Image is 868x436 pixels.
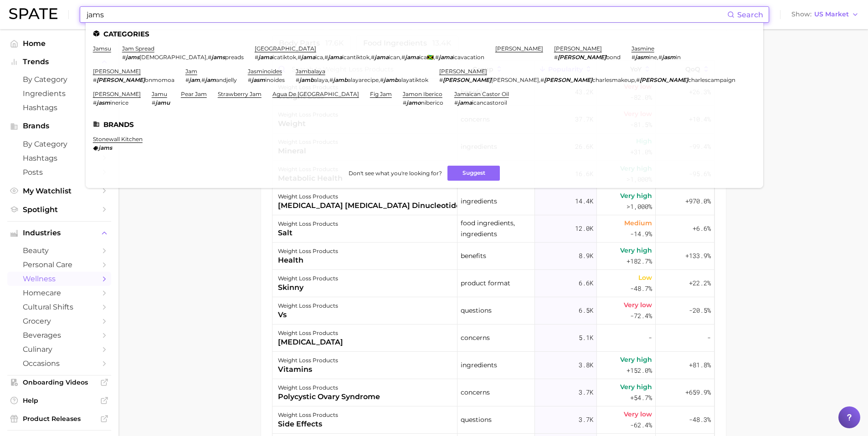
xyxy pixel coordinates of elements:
span: +54.7% [630,392,652,403]
em: jams [126,54,139,61]
a: beverages [7,328,111,342]
div: weight loss products [278,328,343,339]
span: 3.7k [579,414,593,425]
span: # [324,54,328,61]
a: jamaican castor oil [454,91,509,97]
span: concerns [461,387,490,398]
a: Product Releases [7,412,111,426]
a: jasminoides [248,68,282,75]
span: +182.7% [627,256,652,267]
span: Very low [624,299,652,310]
span: >1,000% [627,202,652,211]
span: Show [791,12,812,17]
span: # [380,76,384,83]
span: # [371,54,375,61]
span: homecare [23,289,96,297]
span: 6.5k [579,305,593,316]
em: [PERSON_NAME] [640,76,688,83]
span: culinary [23,345,96,354]
div: nicotinamide adenine dinucleotide (nad) [272,188,457,215]
li: Categories [93,30,756,38]
a: cultural shifts [7,300,111,314]
div: , , [439,76,735,83]
span: # [185,76,189,83]
button: Brands [7,119,111,133]
div: weight loss products [278,273,338,284]
div: weight loss products [278,382,380,393]
a: jasmine [632,45,654,52]
a: occasions [7,356,111,370]
span: # [201,76,205,83]
button: weight loss productsvsquestions6.5kVery low-72.4%-20.5% [272,297,714,324]
div: weight loss products [278,410,338,421]
em: jama [439,54,453,61]
a: Spotlight [7,203,111,217]
span: # [298,54,301,61]
em: jasm [662,54,676,61]
em: jama [328,54,342,61]
span: icancastoroil [472,99,507,106]
span: by Category [23,75,96,84]
span: # [401,54,405,61]
span: Very high [620,381,652,392]
span: 3.7k [579,387,593,398]
button: weight loss productsside effectsquestions3.7kVery low-62.4%-48.3% [272,406,714,434]
span: # [632,54,635,61]
em: [PERSON_NAME] [544,76,592,83]
span: Posts [23,168,96,177]
a: [PERSON_NAME] [93,91,141,97]
button: weight loss products[MEDICAL_DATA] [MEDICAL_DATA] dinucleotide (nad)ingredients14.4kVery high>1,0... [272,188,714,215]
a: jambalaya [296,68,325,75]
a: grocery [7,314,111,328]
span: 5.1k [579,332,593,343]
em: jam [189,76,200,83]
span: # [435,54,439,61]
a: Hashtags [7,101,111,115]
span: 8.9k [579,250,593,261]
a: by Category [7,137,111,151]
em: jama [405,54,419,61]
span: Home [23,39,96,48]
span: andjelly [216,76,237,83]
button: Industries [7,226,111,240]
span: # [248,76,252,83]
span: bond [606,54,621,61]
span: Spotlight [23,205,96,214]
a: Onboarding Videos [7,375,111,389]
div: , , , , , [255,54,484,61]
img: SPATE [9,8,57,19]
span: inerice [110,99,128,106]
div: weight loss products [278,300,338,311]
span: # [454,99,458,106]
em: jasm [635,54,649,61]
div: vitamins [278,364,338,375]
span: Industries [23,229,96,237]
span: [PERSON_NAME] [491,76,539,83]
span: -14.9% [630,228,652,239]
span: product format [461,278,510,289]
em: jam [205,76,216,83]
a: Hashtags [7,151,111,165]
button: weight loss productspolycystic ovary syndromeconcerns3.7kVery high+54.7%+659.9% [272,379,714,406]
span: Brands [23,122,96,130]
div: weight loss products [278,355,338,366]
button: weight loss productshealthbenefits8.9kVery high+182.7%+133.9% [272,243,714,270]
span: +6.6% [693,223,711,234]
em: [PERSON_NAME] [558,54,606,61]
span: # [403,99,406,106]
span: # [152,99,155,106]
em: jamb [384,76,398,83]
button: Suggest [447,166,500,181]
a: personal care [7,258,111,272]
span: Very low [624,409,652,420]
span: US Market [814,12,849,17]
span: Hashtags [23,103,96,112]
span: +81.8% [689,360,711,370]
div: side effects [278,419,338,430]
span: ica🇯🇲 [419,54,434,61]
a: Ingredients [7,86,111,101]
span: [DEMOGRAPHIC_DATA] [139,54,206,61]
span: # [122,54,126,61]
span: preads [225,54,244,61]
span: Help [23,396,96,405]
